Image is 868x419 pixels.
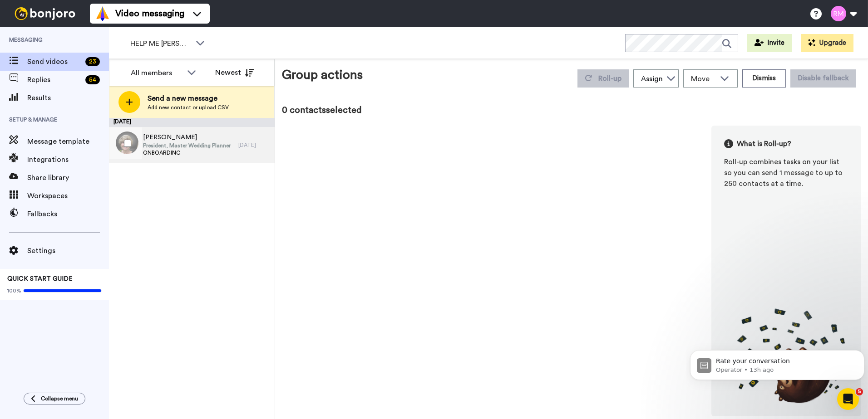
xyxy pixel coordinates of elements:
span: Send videos [27,56,82,67]
span: HELP ME [PERSON_NAME] LIVE [130,38,191,49]
span: Message template [27,136,109,147]
span: Share library [27,172,109,183]
span: Roll-up [598,75,621,82]
button: Dismiss [742,69,786,88]
span: What is Roll-up? [737,138,791,149]
button: Collapse menu [24,393,85,404]
span: 5 [856,388,863,395]
button: Disable fallback [790,69,856,88]
span: President, Master Wedding Planner [143,142,231,149]
div: 23 [85,57,100,66]
span: 100% [7,287,21,294]
span: Video messaging [115,7,184,20]
span: Results [27,93,109,103]
div: [DATE] [109,118,275,127]
span: Fallbacks [27,209,109,219]
div: Roll-up combines tasks on your list so you can send 1 message to up to 250 contacts at a time. [724,156,848,189]
span: Integrations [27,154,109,165]
div: Assign [641,73,663,84]
button: Roll-up [577,69,629,88]
div: 0 contacts selected [282,104,861,117]
div: 54 [85,75,100,84]
img: bj-logo-header-white.svg [11,7,79,20]
div: Group actions [282,66,363,88]
img: joro-roll.png [724,308,848,404]
button: Newest [208,63,261,82]
div: All members [131,68,182,78]
div: [DATE] [238,141,270,149]
span: Send a new message [148,93,229,104]
span: Replies [27,74,82,85]
span: Add new contact or upload CSV [148,104,229,111]
iframe: Intercom notifications message [686,331,868,395]
iframe: Intercom live chat [837,388,859,410]
span: ONBOARDING [143,149,231,156]
span: [PERSON_NAME] [143,133,231,142]
span: Workspaces [27,190,109,201]
span: QUICK START GUIDE [7,276,73,282]
button: Invite [747,34,792,52]
span: Collapse menu [41,395,78,402]
span: Settings [27,245,109,256]
button: Upgrade [801,34,853,52]
img: vm-color.svg [95,6,110,21]
span: Move [691,73,715,84]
